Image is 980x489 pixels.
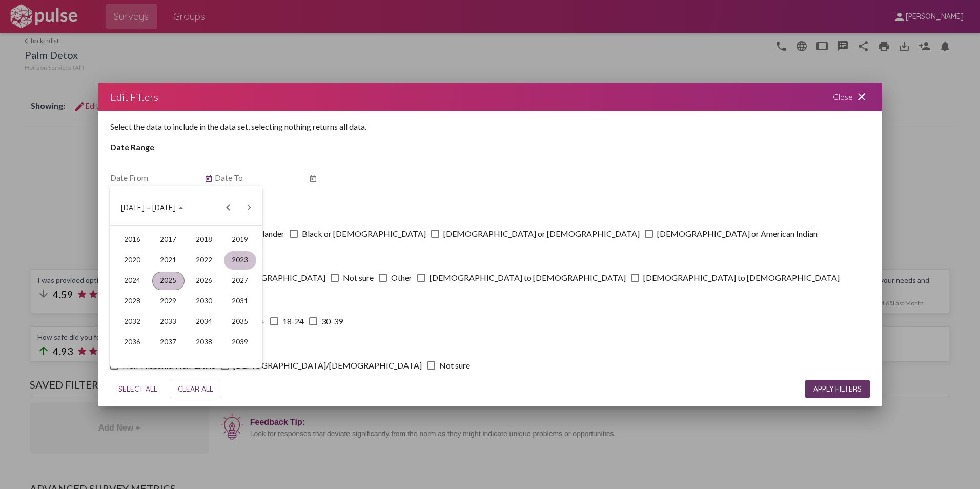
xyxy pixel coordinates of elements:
[188,272,220,290] div: 2026
[239,197,259,218] button: Next 24 years
[222,230,258,250] td: 2019
[116,272,149,290] div: 2024
[121,203,176,212] span: [DATE] – [DATE]
[224,231,256,249] div: 2019
[186,250,222,271] td: 2022
[150,332,186,353] td: 2037
[222,291,258,312] td: 2031
[224,313,256,331] div: 2035
[114,312,150,332] td: 2032
[188,313,220,331] div: 2034
[152,251,185,270] div: 2021
[150,271,186,291] td: 2025
[186,291,222,312] td: 2030
[186,271,222,291] td: 2026
[186,312,222,332] td: 2034
[116,333,149,352] div: 2036
[188,333,220,352] div: 2038
[222,312,258,332] td: 2035
[116,292,149,311] div: 2028
[114,271,150,291] td: 2024
[152,231,185,249] div: 2017
[224,251,256,270] div: 2023
[152,313,185,331] div: 2033
[150,312,186,332] td: 2033
[116,313,149,331] div: 2032
[114,250,150,271] td: 2020
[116,231,149,249] div: 2016
[224,292,256,311] div: 2031
[113,197,192,218] button: Choose date
[116,251,149,270] div: 2020
[152,333,185,352] div: 2037
[114,332,150,353] td: 2036
[186,332,222,353] td: 2038
[188,231,220,249] div: 2018
[152,292,185,311] div: 2029
[222,250,258,271] td: 2023
[188,292,220,311] div: 2030
[150,230,186,250] td: 2017
[222,271,258,291] td: 2027
[218,197,239,218] button: Previous 24 years
[224,272,256,290] div: 2027
[222,332,258,353] td: 2039
[152,272,185,290] div: 2025
[224,333,256,352] div: 2039
[188,251,220,270] div: 2022
[150,291,186,312] td: 2029
[114,291,150,312] td: 2028
[186,230,222,250] td: 2018
[150,250,186,271] td: 2021
[114,230,150,250] td: 2016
